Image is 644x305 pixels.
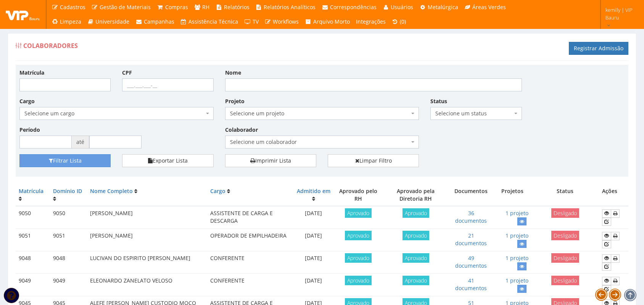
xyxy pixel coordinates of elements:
[241,14,262,29] a: TV
[302,14,353,29] a: Arquivo Morto
[402,276,429,285] span: Aprovado
[356,18,386,25] span: Integrações
[224,3,250,11] span: Relatórios
[435,110,512,117] span: Selecione um status
[230,110,410,117] span: Selecione um projeto
[402,253,429,263] span: Aprovado
[345,253,372,263] span: Aprovado
[334,184,382,206] th: Aprovado pelo RH
[402,231,429,240] span: Aprovado
[273,18,299,25] span: Workflows
[328,154,419,167] a: Limpar Filtro
[225,154,316,167] a: Imprimir Lista
[87,229,208,251] td: [PERSON_NAME]
[90,187,133,195] a: Nome Completo
[225,97,245,105] label: Projeto
[60,3,85,11] span: Cadastros
[19,107,214,120] span: Selecione um cargo
[207,251,293,274] td: CONFERENTE
[293,206,334,229] td: [DATE]
[122,78,213,91] input: ___.___.___-__
[84,14,133,29] a: Universidade
[48,14,84,29] a: Limpeza
[428,3,458,11] span: Metalúrgica
[207,229,293,251] td: OPERADOR DE EMPILHADEIRA
[455,209,487,224] a: 36 documentos
[430,97,447,105] label: Status
[472,3,506,11] span: Áreas Verdes
[50,251,87,274] td: 9048
[455,232,487,247] a: 21 documentos
[353,14,389,29] a: Integrações
[313,18,350,25] span: Arquivo Morto
[506,232,528,239] a: 1 projeto
[19,97,35,105] label: Cargo
[19,69,44,77] label: Matrícula
[177,14,241,29] a: Assistência Técnica
[455,277,487,292] a: 41 documentos
[16,251,50,274] td: 9048
[72,136,89,149] span: até
[6,9,40,20] img: logo
[551,253,579,263] span: Desligado
[87,251,208,274] td: LUCIVAN DO ESPIRITO [PERSON_NAME]
[506,254,528,262] a: 1 projeto
[449,184,493,206] th: Documentos
[207,206,293,229] td: ASSISTENTE DE CARGA E DESCARGA
[400,18,406,25] span: (0)
[95,18,129,25] span: Universidade
[87,206,208,229] td: [PERSON_NAME]
[293,274,334,296] td: [DATE]
[345,208,372,218] span: Aprovado
[16,229,50,251] td: 9051
[345,231,372,240] span: Aprovado
[225,107,419,120] span: Selecione um projeto
[551,231,579,240] span: Desligado
[599,184,628,206] th: Ações
[455,254,487,269] a: 49 documentos
[50,274,87,296] td: 9049
[16,274,50,296] td: 9049
[551,208,579,218] span: Desligado
[493,184,531,206] th: Projetos
[297,187,330,195] a: Admitido em
[506,277,528,284] a: 1 projeto
[551,276,579,285] span: Desligado
[60,18,81,25] span: Limpeza
[253,18,259,25] span: TV
[230,138,410,146] span: Selecione um colaborador
[19,126,40,134] label: Período
[53,187,82,195] a: Domínio ID
[100,3,151,11] span: Gestão de Materiais
[345,276,372,285] span: Aprovado
[293,251,334,274] td: [DATE]
[264,3,316,11] span: Relatórios Analíticos
[50,229,87,251] td: 9051
[569,42,628,55] a: Registrar Admissão
[19,187,43,195] a: Matrícula
[23,42,78,50] span: Colaboradores
[506,209,528,217] a: 1 projeto
[122,69,132,77] label: CPF
[202,3,209,11] span: RH
[144,18,174,25] span: Campanhas
[382,184,449,206] th: Aprovado pela Diretoria RH
[391,3,413,11] span: Usuários
[402,208,429,218] span: Aprovado
[605,6,634,21] span: kemilly | VIP Bauru
[293,229,334,251] td: [DATE]
[225,136,419,149] span: Selecione um colaborador
[16,206,50,229] td: 9050
[225,69,241,77] label: Nome
[87,274,208,296] td: ELEONARDO ZANELATO VELOSO
[188,18,238,25] span: Assistência Técnica
[50,206,87,229] td: 9050
[165,3,188,11] span: Compras
[225,126,258,134] label: Colaborador
[210,187,225,195] a: Cargo
[430,107,522,120] span: Selecione um status
[19,154,111,167] button: Filtrar Lista
[531,184,599,206] th: Status
[262,14,302,29] a: Workflows
[330,3,377,11] span: Correspondências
